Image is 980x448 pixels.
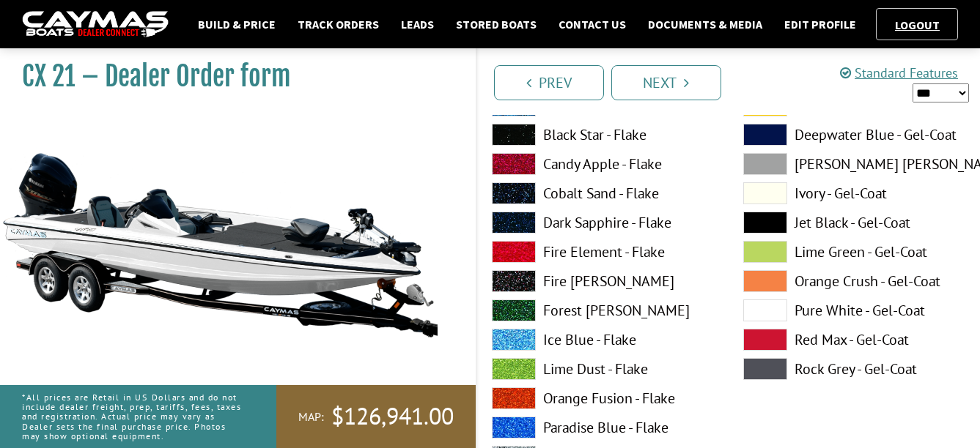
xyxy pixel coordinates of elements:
[743,270,965,292] label: Orange Crush - Gel-Coat
[191,15,283,34] a: Build & Price
[777,15,863,34] a: Edit Profile
[298,409,324,425] span: MAP:
[743,329,965,351] label: Red Max - Gel-Coat
[492,270,714,292] label: Fire [PERSON_NAME]
[492,182,714,204] label: Cobalt Sand - Flake
[492,299,714,321] label: Forest [PERSON_NAME]
[492,124,714,146] label: Black Star - Flake
[611,65,721,100] a: Next
[290,15,386,34] a: Track Orders
[492,417,714,438] label: Paradise Blue - Flake
[276,385,476,448] a: MAP:$126,941.00
[743,358,965,380] label: Rock Grey - Gel-Coat
[22,385,243,448] p: *All prices are Retail in US Dollars and do not include dealer freight, prep, tariffs, fees, taxe...
[394,15,441,34] a: Leads
[492,387,714,409] label: Orange Fusion - Flake
[743,182,965,204] label: Ivory - Gel-Coat
[551,15,633,34] a: Contact Us
[743,153,965,175] label: [PERSON_NAME] [PERSON_NAME] - Gel-Coat
[743,212,965,234] label: Jet Black - Gel-Coat
[22,60,439,93] h1: CX 21 – Dealer Order form
[492,358,714,380] label: Lime Dust - Flake
[449,15,544,34] a: Stored Boats
[743,241,965,263] label: Lime Green - Gel-Coat
[743,124,965,146] label: Deepwater Blue - Gel-Coat
[331,401,454,432] span: $126,941.00
[494,65,604,100] a: Prev
[492,329,714,351] label: Ice Blue - Flake
[840,64,958,81] a: Standard Features
[888,18,947,32] a: Logout
[641,15,770,34] a: Documents & Media
[22,11,169,38] img: caymas-dealer-connect-2ed40d3bc7270c1d8d7ffb4b79bf05adc795679939227970def78ec6f6c03838.gif
[743,299,965,321] label: Pure White - Gel-Coat
[492,241,714,263] label: Fire Element - Flake
[492,153,714,175] label: Candy Apple - Flake
[492,212,714,234] label: Dark Sapphire - Flake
